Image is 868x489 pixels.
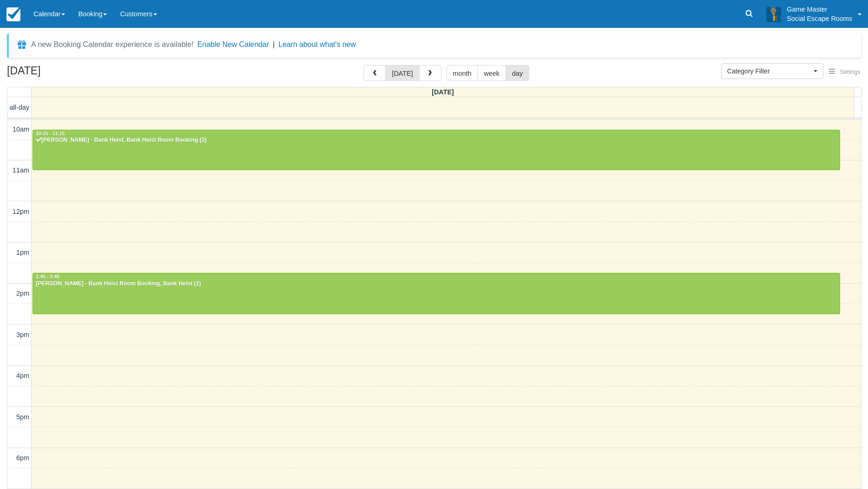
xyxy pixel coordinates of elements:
span: Category Filter [727,66,811,76]
span: 12pm [13,208,29,215]
button: month [447,65,478,81]
h2: [DATE] [7,65,125,82]
p: Game Master [787,5,852,14]
span: [DATE] [432,88,454,96]
span: 5pm [16,413,29,421]
span: 2pm [16,290,29,297]
span: 1pm [16,249,29,256]
button: [DATE] [385,65,419,81]
button: day [506,65,529,81]
span: 3pm [16,331,29,338]
span: all-day [10,104,29,111]
div: [PERSON_NAME] - Bank Heist, Bank Heist Room Booking (2) [35,137,837,144]
button: Enable New Calendar [197,40,269,49]
a: 10:15 - 11:15[PERSON_NAME] - Bank Heist, Bank Heist Room Booking (2) [33,130,840,171]
span: Settings [840,69,860,75]
span: 6pm [16,454,29,462]
span: 4pm [16,372,29,379]
button: Settings [823,66,866,79]
button: week [477,65,506,81]
span: 11am [13,166,29,174]
span: 1:45 - 2:45 [36,274,59,279]
a: 1:45 - 2:45[PERSON_NAME] - Bank Heist Room Booking, Bank Heist (2) [33,273,840,314]
span: 10:15 - 11:15 [36,131,65,136]
img: A3 [766,7,781,21]
button: Category Filter [721,63,823,79]
span: 10am [13,126,29,133]
img: checkfront-main-nav-mini-logo.png [7,7,20,21]
a: Learn about what's new [278,40,356,48]
span: | [273,40,275,48]
div: [PERSON_NAME] - Bank Heist Room Booking, Bank Heist (2) [35,280,837,288]
p: Social Escape Rooms [787,14,852,23]
div: A new Booking Calendar experience is available! [31,39,194,50]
